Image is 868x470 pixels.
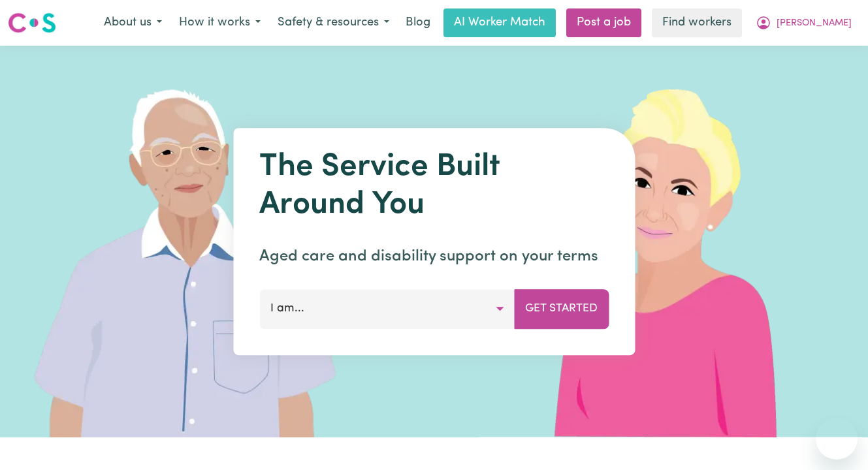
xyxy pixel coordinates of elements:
[443,8,556,37] a: AI Worker Match
[514,289,609,328] button: Get Started
[566,8,641,37] a: Post a job
[777,16,852,31] span: [PERSON_NAME]
[816,418,858,460] iframe: Button to launch messaging window
[8,8,56,38] a: Careseekers logo
[269,9,398,37] button: Safety & resources
[747,9,860,37] button: My Account
[8,11,56,35] img: Careseekers logo
[170,9,269,37] button: How it works
[259,245,609,268] p: Aged care and disability support on your terms
[259,149,609,224] h1: The Service Built Around You
[652,8,742,37] a: Find workers
[95,9,170,37] button: About us
[259,289,515,328] button: I am...
[398,8,438,37] a: Blog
